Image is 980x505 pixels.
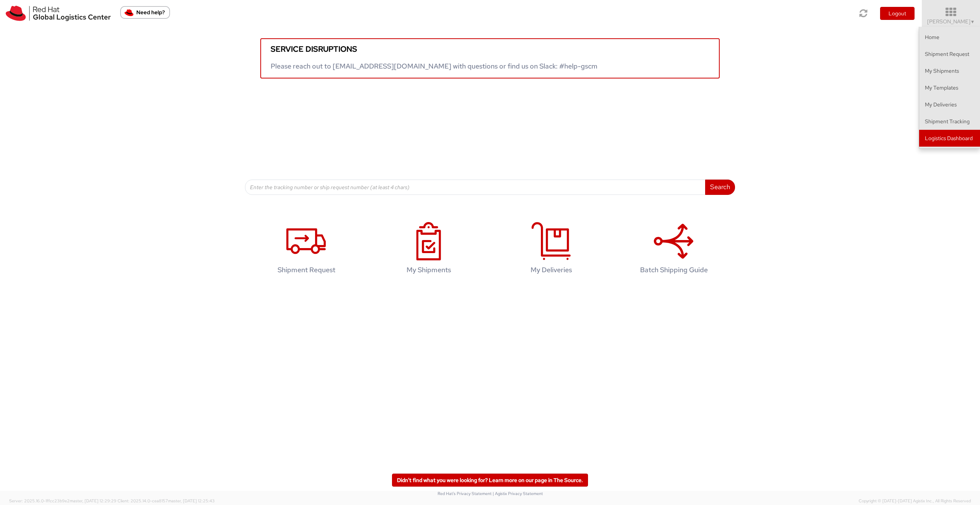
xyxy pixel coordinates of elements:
a: Logistics Dashboard [919,130,980,147]
span: Please reach out to [EMAIL_ADDRESS][DOMAIN_NAME] with questions or find us on Slack: #help-gscm [271,62,598,70]
button: Logout [880,7,915,20]
span: ▼ [970,19,975,25]
span: Copyright © [DATE]-[DATE] Agistix Inc., All Rights Reserved [859,498,971,504]
a: My Shipments [371,214,486,286]
a: My Shipments [919,62,980,79]
span: Client: 2025.14.0-cea8157 [118,498,215,503]
h5: Service disruptions [271,45,709,53]
h4: Batch Shipping Guide [624,266,723,274]
input: Enter the tracking number or ship request number (at least 4 chars) [245,180,706,195]
h4: My Deliveries [502,266,601,274]
a: Shipment Tracking [919,113,980,130]
a: Service disruptions Please reach out to [EMAIL_ADDRESS][DOMAIN_NAME] with questions or find us on... [260,38,720,78]
span: master, [DATE] 12:25:43 [168,498,215,503]
img: rh-logistics-00dfa346123c4ec078e1.svg [6,6,111,21]
a: My Deliveries [919,96,980,113]
h4: My Shipments [379,266,478,274]
a: Batch Shipping Guide [616,214,731,286]
a: Shipment Request [919,46,980,62]
a: Didn't find what you were looking for? Learn more on our page in The Source. [392,474,588,487]
button: Search [705,180,735,195]
a: Red Hat's Privacy Statement [438,491,492,496]
span: [PERSON_NAME] [927,18,975,25]
h4: Shipment Request [257,266,356,274]
a: Home [919,29,980,46]
span: Server: 2025.16.0-1ffcc23b9e2 [9,498,116,503]
button: Need help? [120,6,170,19]
a: | Agistix Privacy Statement [493,491,543,496]
a: My Templates [919,79,980,96]
a: Shipment Request [249,214,364,286]
a: My Deliveries [494,214,609,286]
span: master, [DATE] 12:29:29 [70,498,116,503]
